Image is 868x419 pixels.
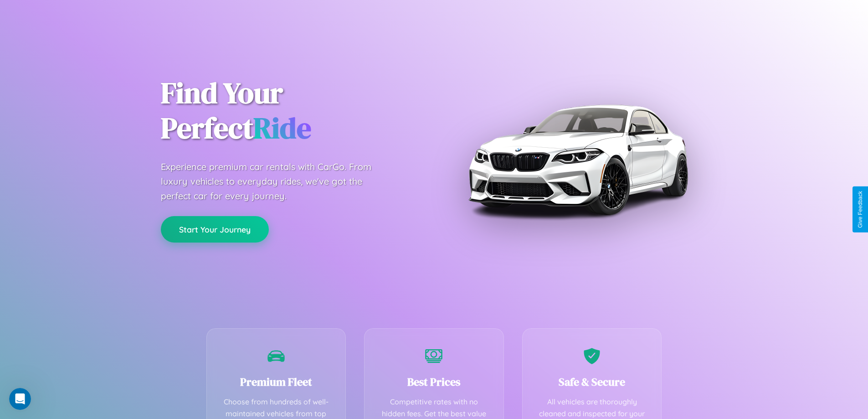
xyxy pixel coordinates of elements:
p: Experience premium car rentals with CarGo. From luxury vehicles to everyday rides, we've got the ... [161,160,389,203]
div: Give Feedback [857,191,863,228]
h1: Find Your Perfect [161,76,421,146]
iframe: Intercom live chat [9,388,31,410]
img: Premium BMW car rental vehicle [464,46,692,274]
h3: Safe & Secure [536,374,648,389]
span: Ride [253,108,311,148]
button: Start Your Journey [161,216,269,243]
h3: Premium Fleet [221,374,332,389]
h3: Best Prices [378,374,490,389]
